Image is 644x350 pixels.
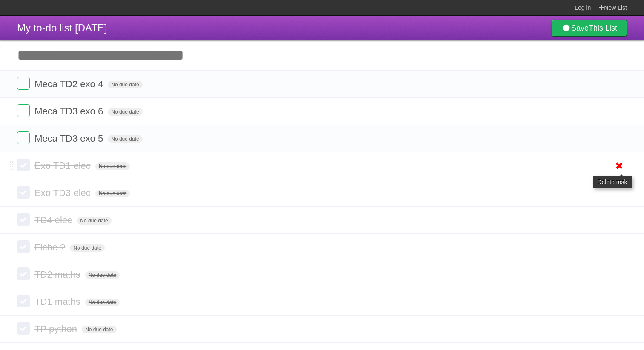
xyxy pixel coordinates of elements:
[17,159,30,171] label: Done
[34,188,93,198] span: Exo TD3 elec
[17,295,30,307] label: Done
[589,24,617,32] b: This List
[34,106,105,117] span: Meca TD3 exo 6
[17,322,30,335] label: Done
[17,77,30,90] label: Done
[34,160,93,171] span: Exo TD1 elec
[17,267,30,280] label: Done
[82,326,116,333] span: No due date
[34,296,83,307] span: TD1 maths
[34,215,74,225] span: TD4 elec
[70,244,104,252] span: No due date
[34,242,67,253] span: Fiche ?
[108,81,142,88] span: No due date
[34,79,105,89] span: Meca TD2 exo 4
[17,186,30,199] label: Done
[17,131,30,144] label: Done
[552,20,627,37] a: SaveThis List
[77,217,111,225] span: No due date
[34,133,105,144] span: Meca TD3 exo 5
[85,299,120,306] span: No due date
[17,104,30,117] label: Done
[108,108,142,116] span: No due date
[108,135,142,143] span: No due date
[95,162,130,170] span: No due date
[85,271,120,279] span: No due date
[17,22,107,34] span: My to-do list [DATE]
[34,269,83,280] span: TD2 maths
[95,190,130,197] span: No due date
[17,240,30,253] label: Done
[34,324,79,334] span: TP python
[17,213,30,226] label: Done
